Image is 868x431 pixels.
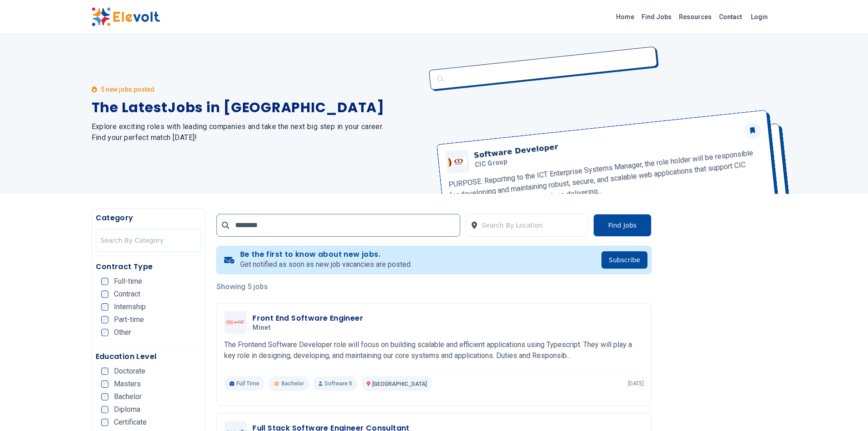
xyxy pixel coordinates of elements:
[114,329,131,336] span: Other
[224,339,644,361] p: The Frontend Software Developer role will focus on building scalable and efficient applications u...
[101,278,108,285] input: Full-time
[372,381,427,387] span: [GEOGRAPHIC_DATA]
[240,259,412,270] p: Get notified as soon as new job vacancies are posted.
[96,213,202,223] h5: Category
[593,214,652,237] button: Find Jobs
[226,320,245,325] img: Minet
[92,7,160,26] img: Elevolt
[114,380,141,388] span: Masters
[224,311,644,391] a: MinetFront End Software EngineerMinetThe Frontend Software Developer role will focus on building ...
[101,380,108,388] input: Masters
[101,419,108,426] input: Certificate
[822,387,868,431] iframe: Chat Widget
[240,250,412,259] h4: Be the first to know about new jobs.
[101,316,108,323] input: Part-time
[96,351,202,362] h5: Education Level
[96,261,202,272] h5: Contract Type
[313,376,358,391] p: Software It
[638,10,675,24] a: Find Jobs
[92,99,423,116] h1: The Latest Jobs in [GEOGRAPHIC_DATA]
[114,316,144,323] span: Part-time
[101,368,108,375] input: Doctorate
[252,313,363,324] h3: Front End Software Engineer
[114,406,140,413] span: Diploma
[282,380,304,387] span: Bachelor
[715,10,745,24] a: Contact
[224,376,265,391] p: Full Time
[101,393,108,400] input: Bachelor
[745,8,773,26] a: Login
[101,329,108,336] input: Other
[114,291,140,298] span: Contract
[216,281,652,292] p: Showing 5 jobs
[101,406,108,413] input: Diploma
[101,303,108,311] input: Internship
[101,85,154,94] p: 5 new jobs posted
[612,10,638,24] a: Home
[675,10,715,24] a: Resources
[114,368,145,375] span: Doctorate
[114,393,142,400] span: Bachelor
[628,380,644,387] p: [DATE]
[601,251,647,269] button: Subscribe
[252,324,271,332] span: Minet
[114,419,147,426] span: Certificate
[114,278,142,285] span: Full-time
[114,303,146,311] span: Internship
[92,121,423,143] h2: Explore exciting roles with leading companies and take the next big step in your career. Find you...
[101,291,108,298] input: Contract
